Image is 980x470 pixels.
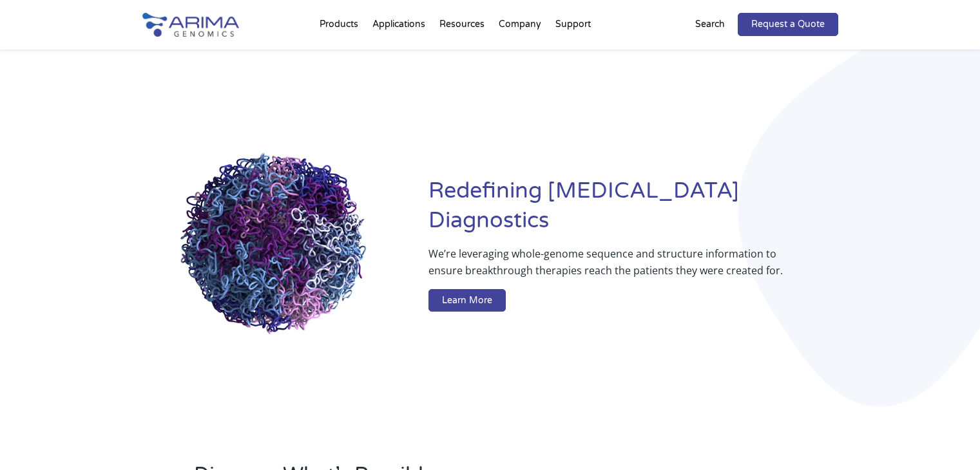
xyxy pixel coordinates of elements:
img: Arima-Genomics-logo [142,13,239,37]
a: Learn More [428,289,506,312]
a: Request a Quote [738,13,838,36]
p: Search [695,16,725,33]
p: We’re leveraging whole-genome sequence and structure information to ensure breakthrough therapies... [428,245,786,289]
h1: Redefining [MEDICAL_DATA] Diagnostics [428,176,838,245]
iframe: Chat Widget [916,408,980,470]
